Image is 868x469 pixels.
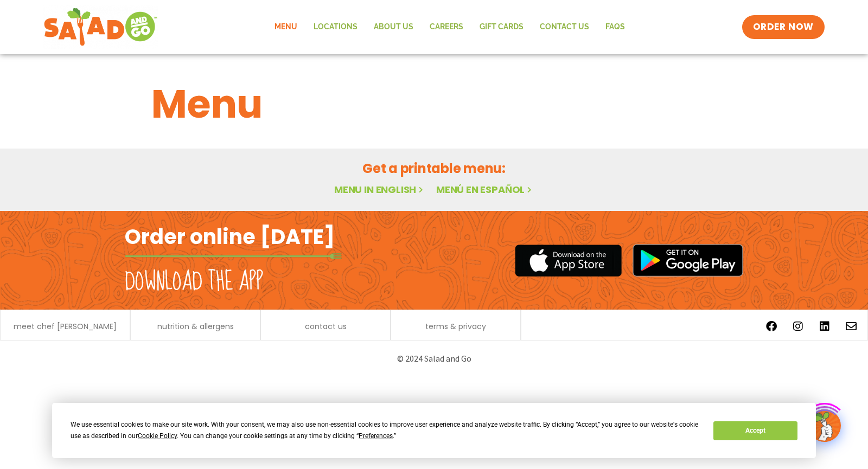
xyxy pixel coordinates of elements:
img: fork [125,253,342,259]
a: Contact Us [532,15,597,40]
h1: Menu [151,75,717,133]
a: Careers [422,15,471,40]
a: meet chef [PERSON_NAME] [14,323,117,330]
span: ORDER NOW [753,21,814,34]
nav: Menu [266,15,633,40]
span: Cookie Policy [138,432,177,440]
img: appstore [515,243,622,278]
h2: Order online [DATE] [125,223,335,250]
img: google_play [633,244,743,277]
button: Accept [713,421,797,440]
a: About Us [366,15,422,40]
a: contact us [305,323,347,330]
span: Preferences [359,432,393,440]
a: FAQs [597,15,633,40]
h2: Get a printable menu: [151,159,717,178]
a: Menú en español [436,183,534,196]
a: Locations [305,15,366,40]
div: Cookie Consent Prompt [52,403,816,458]
img: new-SAG-logo-768×292 [43,5,158,49]
a: ORDER NOW [742,15,825,39]
h2: Download the app [125,267,263,297]
a: Menu in English [334,183,425,196]
a: terms & privacy [425,323,486,330]
div: We use essential cookies to make our site work. With your consent, we may also use non-essential ... [71,419,700,442]
a: GIFT CARDS [471,15,532,40]
a: nutrition & allergens [157,323,234,330]
p: © 2024 Salad and Go [130,351,738,366]
a: Menu [266,15,305,40]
